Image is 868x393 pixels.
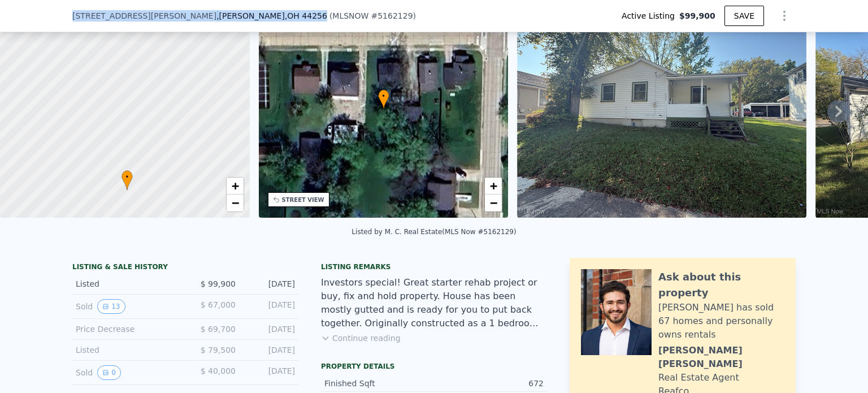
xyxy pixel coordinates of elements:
span: # 5162129 [371,11,413,20]
div: Listed [76,344,176,356]
div: [DATE] [245,365,295,380]
div: LISTING & SALE HISTORY [72,262,298,274]
div: Price Decrease [76,323,176,335]
a: Zoom in [485,178,502,195]
div: Listing remarks [321,262,547,271]
span: − [490,196,497,210]
span: $ 69,700 [201,325,236,334]
div: [PERSON_NAME] [PERSON_NAME] [658,344,784,371]
div: STREET VIEW [282,196,324,204]
div: Property details [321,362,547,371]
a: Zoom out [227,195,244,211]
span: [STREET_ADDRESS][PERSON_NAME] [72,10,216,21]
span: MLSNOW [332,11,368,20]
div: Real Estate Agent [658,371,739,385]
span: + [231,179,238,193]
div: Investors special! Great starter rehab project or buy, fix and hold property. House has been most... [321,276,547,330]
span: Active Listing [622,10,679,21]
span: , [PERSON_NAME] [216,10,327,21]
span: − [231,196,238,210]
span: $ 67,000 [201,300,236,309]
button: View historical data [97,365,121,380]
span: $99,900 [679,10,715,21]
div: [DATE] [245,299,295,314]
a: Zoom in [227,178,244,195]
span: $ 79,500 [201,346,236,355]
span: • [378,91,389,101]
div: [PERSON_NAME] has sold 67 homes and personally owns rentals [658,301,784,342]
a: Zoom out [485,195,502,211]
div: Listed [76,278,176,290]
div: [DATE] [245,278,295,290]
span: • [121,172,133,182]
span: $ 40,000 [201,366,236,375]
button: Show Options [773,5,796,27]
div: [DATE] [245,323,295,335]
div: Ask about this property [658,269,784,301]
span: , OH 44256 [285,11,327,20]
div: [DATE] [245,344,295,356]
div: Sold [76,299,176,314]
div: ( ) [329,10,416,21]
span: + [490,179,497,193]
span: $ 99,900 [201,279,236,288]
div: Finished Sqft [324,378,434,389]
div: • [121,170,133,190]
div: • [378,89,389,109]
button: View historical data [97,299,125,314]
div: Listed by M. C. Real Estate (MLS Now #5162129) [351,228,516,236]
img: Sale: 169878822 Parcel: 79820119 [517,1,806,218]
div: 672 [434,378,544,389]
button: Continue reading [321,332,401,344]
div: Sold [76,365,176,380]
button: SAVE [724,6,764,26]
